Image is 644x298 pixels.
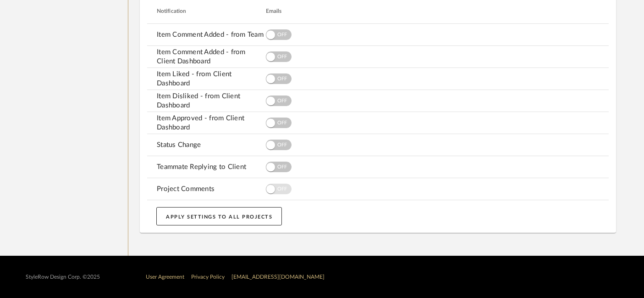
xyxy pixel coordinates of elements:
td: Teammate Replying to Client [146,163,266,172]
td: Status Change [146,141,266,150]
th: Notification [146,6,266,16]
td: Item Liked - from Client Dashboard [146,70,266,88]
td: Item Comment Added - from Team [146,30,266,39]
a: [EMAIL_ADDRESS][DOMAIN_NAME] [231,274,325,280]
th: Emails [266,6,386,16]
a: Privacy Policy [191,274,225,280]
td: Item Comment Added - from Client Dashboard [146,48,266,66]
td: Item Approved - from Client Dashboard [146,114,266,132]
td: Item Disliked - from Client Dashboard [146,92,266,110]
div: StyleRow Design Corp. ©2025 [26,274,100,281]
a: User Agreement [146,274,184,280]
td: Project Comments [146,185,266,194]
button: APPLY SETTINGS TO ALL PROJECTS [156,207,282,225]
